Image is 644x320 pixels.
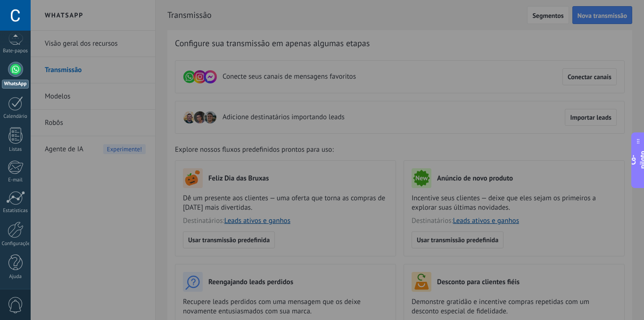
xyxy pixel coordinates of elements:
[8,177,22,183] font: E-mail
[9,146,22,153] font: Listas
[4,81,27,87] font: WhatsApp
[9,273,22,280] font: Ajuda
[3,207,28,214] font: Estatísticas
[3,48,28,54] font: Bate-papos
[3,113,27,120] font: Calendário
[2,240,33,247] font: Configurações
